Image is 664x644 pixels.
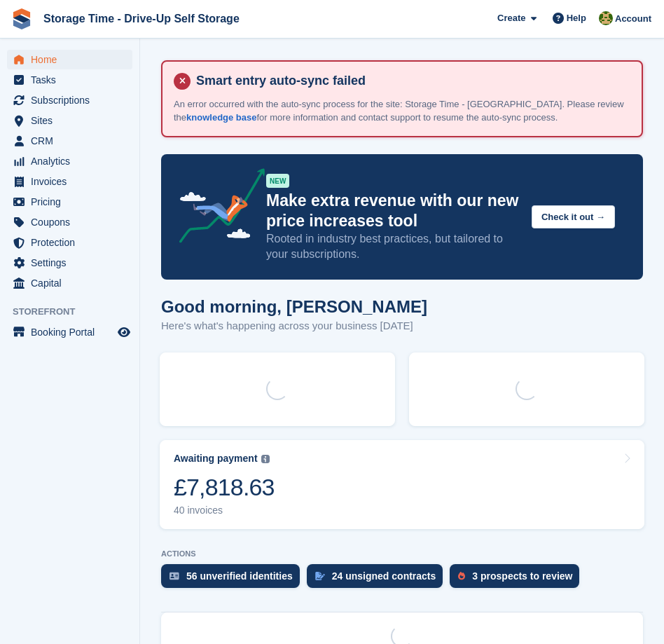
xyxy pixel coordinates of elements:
[266,174,289,188] div: NEW
[31,172,115,191] span: Invoices
[567,11,586,25] span: Help
[615,12,651,26] span: Account
[31,111,115,130] span: Sites
[31,131,115,151] span: CRM
[31,253,115,273] span: Settings
[7,273,132,293] a: menu
[7,172,132,191] a: menu
[38,7,245,30] a: Storage Time - Drive-Up Self Storage
[170,572,179,580] img: verify_identity-adf6edd0f0f0b5bbfe63781bf79b02c33cf7c696d77639b501bdc392416b5a36.svg
[167,168,265,248] img: price-adjustments-announcement-icon-8257ccfd72463d97f412b2fc003d46551f7dbcb40ab6d574587a9cd5c0d94...
[450,564,586,595] a: 3 prospects to review
[174,473,275,502] div: £7,818.63
[7,90,132,110] a: menu
[7,151,132,171] a: menu
[7,50,132,69] a: menu
[7,131,132,151] a: menu
[31,151,115,171] span: Analytics
[332,570,436,582] div: 24 unsigned contracts
[31,70,115,90] span: Tasks
[599,11,613,25] img: Zain Sarwar
[307,564,450,595] a: 24 unsigned contracts
[266,191,520,231] p: Make extra revenue with our new price increases tool
[191,73,630,89] h4: Smart entry auto-sync failed
[31,50,115,69] span: Home
[7,70,132,90] a: menu
[7,253,132,273] a: menu
[161,549,643,559] p: ACTIONS
[7,322,132,342] a: menu
[174,505,275,516] div: 40 invoices
[160,440,644,529] a: Awaiting payment £7,818.63 40 invoices
[7,192,132,212] a: menu
[13,305,139,319] span: Storefront
[161,564,307,595] a: 56 unverified identities
[186,570,293,582] div: 56 unverified identities
[31,212,115,232] span: Coupons
[458,572,465,580] img: prospect-51fa495bee0391a8d652442698ab0144808aea92771e9ea1ae160a38d050c398.svg
[7,212,132,232] a: menu
[315,572,325,580] img: contract_signature_icon-13c848040528278c33f63329250d36e43548de30e8caae1d1a13099fd9432cc5.svg
[186,112,256,123] a: knowledge base
[161,297,427,316] h1: Good morning, [PERSON_NAME]
[532,205,615,228] button: Check it out →
[31,322,115,342] span: Booking Portal
[174,97,630,125] p: An error occurred with the auto-sync process for the site: Storage Time - [GEOGRAPHIC_DATA]. Plea...
[11,8,32,29] img: stora-icon-8386f47178a22dfd0bd8f6a31ec36ba5ce8667c1dd55bd0f319d3a0aa187defe.svg
[261,455,270,463] img: icon-info-grey-7440780725fd019a000dd9b08b2336e03edf1995a4989e88bcd33f0948082b44.svg
[31,273,115,293] span: Capital
[472,570,572,582] div: 3 prospects to review
[31,233,115,252] span: Protection
[266,231,520,262] p: Rooted in industry best practices, but tailored to your subscriptions.
[497,11,525,25] span: Create
[7,111,132,130] a: menu
[161,318,427,334] p: Here's what's happening across your business [DATE]
[31,90,115,110] span: Subscriptions
[116,324,132,341] a: Preview store
[174,453,258,465] div: Awaiting payment
[7,233,132,252] a: menu
[31,192,115,212] span: Pricing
